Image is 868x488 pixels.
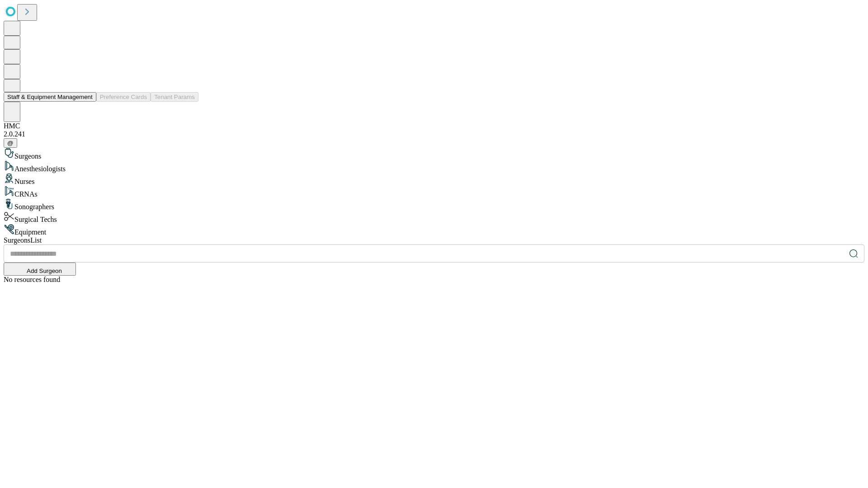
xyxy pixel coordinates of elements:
[4,186,864,198] div: CRNAs
[4,224,864,236] div: Equipment
[4,173,864,186] div: Nurses
[4,130,864,138] div: 2.0.241
[4,138,17,148] button: @
[4,122,864,130] div: HMC
[4,148,864,160] div: Surgeons
[4,276,864,284] div: No resources found
[4,211,864,224] div: Surgical Techs
[4,92,96,102] button: Staff & Equipment Management
[27,267,62,274] span: Add Surgeon
[151,92,198,102] button: Tenant Params
[4,198,864,211] div: Sonographers
[96,92,151,102] button: Preference Cards
[4,160,864,173] div: Anesthesiologists
[7,140,14,146] span: @
[4,263,76,276] button: Add Surgeon
[4,236,864,244] div: Surgeons List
